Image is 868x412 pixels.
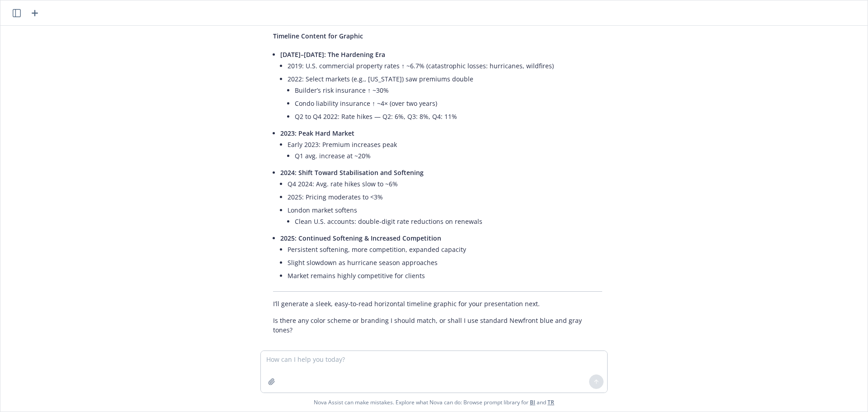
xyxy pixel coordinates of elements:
[280,168,424,177] span: 2024: Shift Toward Stabilisation and Softening
[273,299,602,308] p: I’ll generate a sleek, easy-to-read horizontal timeline graphic for your presentation next.
[273,316,602,335] p: Is there any color scheme or branding I should match, or shall I use standard Newfront blue and g...
[295,97,602,110] li: Condo liability insurance ↑ ~4× (over two years)
[280,50,385,59] span: [DATE]–[DATE]: The Hardening Era
[280,129,354,137] span: 2023: Peak Hard Market
[295,84,602,97] li: Builder’s risk insurance ↑ ~30%
[280,234,441,242] span: 2025: Continued Softening & Increased Competition
[288,59,602,72] li: 2019: U.S. commercial property rates ↑ ~6.7% (catastrophic losses: hurricanes, wildfires)
[314,393,554,412] span: Nova Assist can make mistakes. Explore what Nova can do: Browse prompt library for and
[288,243,602,256] li: Persistent softening, more competition, expanded capacity
[288,256,602,269] li: Slight slowdown as hurricane season approaches
[288,72,602,125] li: 2022: Select markets (e.g., [US_STATE]) saw premiums double
[288,269,602,282] li: Market remains highly competitive for clients
[530,398,535,406] a: BI
[295,149,602,162] li: Q1 avg. increase at ~20%
[288,204,602,230] li: London market softens
[295,215,602,228] li: Clean U.S. accounts: double-digit rate reductions on renewals
[273,32,363,40] span: Timeline Content for Graphic
[295,110,602,123] li: Q2 to Q4 2022: Rate hikes — Q2: 6%, Q3: 8%, Q4: 11%
[547,398,554,406] a: TR
[288,177,602,190] li: Q4 2024: Avg. rate hikes slow to ~6%
[288,138,602,164] li: Early 2023: Premium increases peak
[288,190,602,204] li: 2025: Pricing moderates to <3%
